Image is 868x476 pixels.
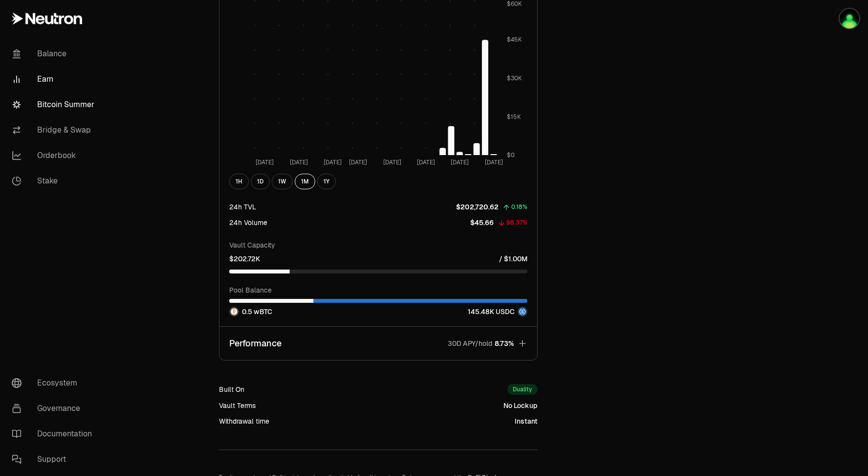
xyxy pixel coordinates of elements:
[499,254,527,264] p: / $1.00M
[507,384,538,395] div: Duality
[295,174,315,189] button: 1M
[4,396,106,421] a: Governance
[383,159,401,166] tspan: [DATE]
[256,159,274,166] tspan: [DATE]
[272,174,293,189] button: 1W
[317,174,336,189] button: 1Y
[349,159,367,166] tspan: [DATE]
[219,416,269,426] div: Withdrawal time
[229,218,267,227] div: 24h Volume
[290,159,308,166] tspan: [DATE]
[219,401,256,410] div: Vault Terms
[229,307,272,317] div: 0.5 wBTC
[456,202,499,212] p: $202,720.62
[507,36,522,44] tspan: $45K
[4,168,106,194] a: Stake
[219,385,244,394] div: Built On
[4,92,106,117] a: Bitcoin Summer
[519,308,526,316] img: USDC Logo
[219,327,537,360] button: Performance30D APY/hold8.73%
[251,174,270,189] button: 1D
[229,337,282,350] p: Performance
[229,174,249,189] button: 1H
[495,339,514,348] span: 8.73%
[507,74,522,82] tspan: $30K
[4,370,106,396] a: Ecosystem
[470,218,494,227] p: $45.66
[468,307,527,317] div: 145.48K USDC
[515,416,538,426] div: Instant
[507,151,515,159] tspan: $0
[229,285,527,295] p: Pool Balance
[485,159,503,166] tspan: [DATE]
[840,9,859,28] img: Llewyn Terra
[4,41,106,67] a: Balance
[4,67,106,92] a: Earn
[506,217,527,228] div: 98.37%
[507,113,521,121] tspan: $15K
[417,159,435,166] tspan: [DATE]
[229,240,527,250] p: Vault Capacity
[229,254,260,264] p: $202.72K
[451,159,469,166] tspan: [DATE]
[4,447,106,472] a: Support
[4,421,106,447] a: Documentation
[324,159,342,166] tspan: [DATE]
[503,401,538,410] div: No Lockup
[4,143,106,168] a: Orderbook
[511,202,527,213] div: 0.18%
[229,202,256,212] div: 24h TVL
[448,339,493,348] p: 30D APY/hold
[4,117,106,143] a: Bridge & Swap
[230,308,238,316] img: wBTC Logo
